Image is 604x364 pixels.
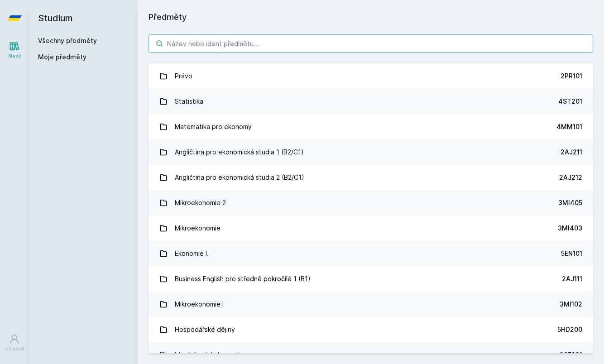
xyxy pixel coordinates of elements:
a: Angličtina pro ekonomická studia 2 (B2/C1) 2AJ212 [149,165,593,190]
a: Právo 2PR101 [149,63,593,89]
div: Angličtina pro ekonomická studia 2 (B2/C1) [175,168,304,187]
div: 2AJ212 [559,173,582,182]
div: Angličtina pro ekonomická studia 1 (B2/C1) [175,143,304,161]
a: Matematika pro ekonomy 4MM101 [149,114,593,139]
div: Business English pro středně pokročilé 1 (B1) [175,270,311,288]
div: Hospodářské dějiny [175,321,235,339]
div: 5EN101 [561,249,582,258]
a: Study [2,36,27,64]
span: Moje předměty [38,53,86,62]
a: Mikroekonomie 3MI403 [149,216,593,241]
div: 4MM101 [556,122,582,131]
input: Název nebo ident předmětu… [149,34,593,53]
a: Ekonomie I. 5EN101 [149,241,593,266]
h1: Předměty [149,11,593,24]
div: 3MI405 [558,198,582,207]
a: Hospodářské dějiny 5HD200 [149,317,593,342]
div: 2AJ211 [561,148,582,157]
a: Statistika 4ST201 [149,89,593,114]
div: Ekonomie I. [175,244,209,263]
a: Všechny předměty [38,37,97,44]
div: Mikroekonomie I [175,295,224,313]
div: Study [8,53,21,59]
div: Právo [175,67,192,85]
div: 2PR101 [561,72,582,81]
div: Mikroekonomie [175,219,221,237]
div: Statistika [175,92,203,110]
a: Angličtina pro ekonomická studia 1 (B2/C1) 2AJ211 [149,139,593,165]
div: 3MI102 [560,300,582,309]
a: Uživatel [2,329,27,357]
a: Mikroekonomie 2 3MI405 [149,190,593,216]
a: Mikroekonomie I 3MI102 [149,292,593,317]
div: 2AJ111 [562,274,582,283]
div: Matematika pro ekonomy [175,118,252,136]
div: Mezinárodní ekonomie [175,346,243,364]
div: 3MI403 [558,224,582,233]
div: 5HD200 [557,325,582,334]
div: 4ST201 [558,97,582,106]
div: Uživatel [5,345,24,352]
div: 2SE221 [560,350,582,359]
div: Mikroekonomie 2 [175,194,226,212]
a: Business English pro středně pokročilé 1 (B1) 2AJ111 [149,266,593,292]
